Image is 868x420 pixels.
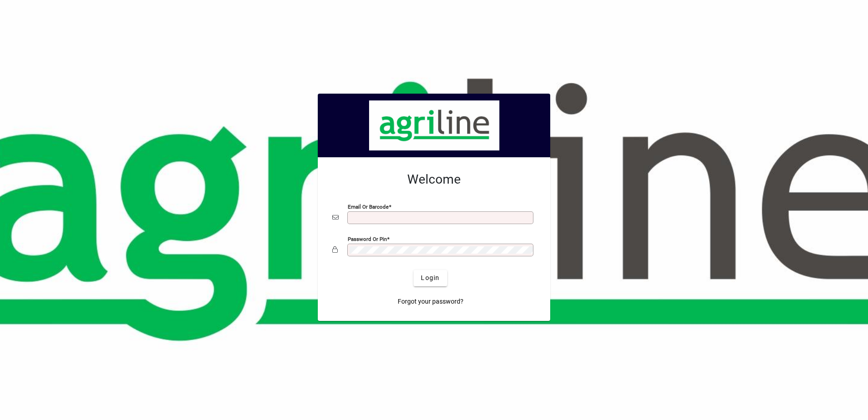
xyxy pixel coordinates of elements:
[348,203,389,210] mat-label: Email or Barcode
[414,270,447,286] button: Login
[398,297,464,306] span: Forgot your password?
[332,172,536,187] h2: Welcome
[421,273,439,283] span: Login
[394,294,467,310] a: Forgot your password?
[348,235,387,242] mat-label: Password or Pin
